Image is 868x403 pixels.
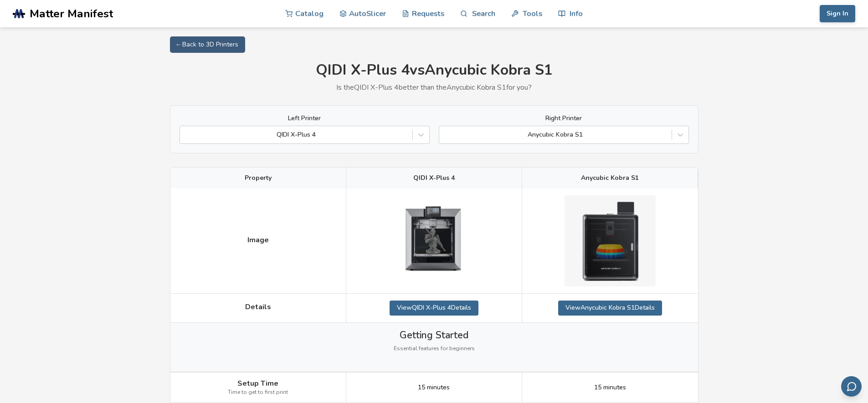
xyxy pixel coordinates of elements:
[245,174,272,182] span: Property
[180,115,430,122] label: Left Printer
[170,36,245,53] a: ← Back to 3D Printers
[565,195,656,286] img: Anycubic Kobra S1
[558,301,662,315] a: ViewAnycubic Kobra S1Details
[394,346,475,352] span: Essential features for beginners
[444,131,446,138] input: Anycubic Kobra S1
[418,384,450,391] span: 15 minutes
[581,174,639,182] span: Anycubic Kobra S1
[388,195,479,286] img: QIDI X-Plus 4
[820,5,855,22] button: Sign In
[439,115,689,122] label: Right Printer
[841,376,862,397] button: Send feedback via email
[413,174,455,182] span: QIDI X-Plus 4
[400,330,468,341] span: Getting Started
[247,236,269,244] span: Image
[390,301,478,315] a: ViewQIDI X-Plus 4Details
[228,389,288,396] span: Time to get to first print
[170,62,699,79] h1: QIDI X-Plus 4 vs Anycubic Kobra S1
[30,7,113,20] span: Matter Manifest
[185,131,186,138] input: QIDI X-Plus 4
[237,379,278,388] span: Setup Time
[594,384,626,391] span: 15 minutes
[245,303,271,311] span: Details
[170,83,699,92] p: Is the QIDI X-Plus 4 better than the Anycubic Kobra S1 for you?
